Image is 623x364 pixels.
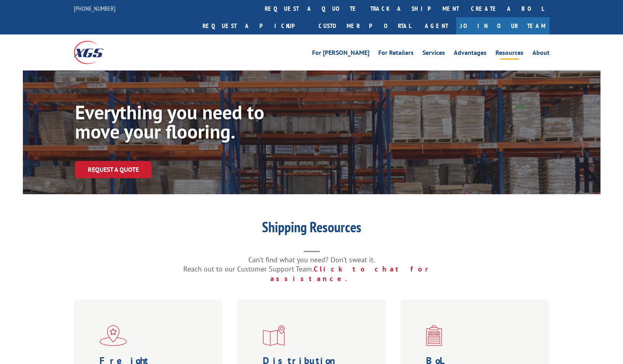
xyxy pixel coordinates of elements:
a: Resources [495,50,524,58]
a: Advantages [454,50,487,58]
img: xgs-icon-flagship-distribution-model-red [99,325,127,346]
h1: Shipping Resources [151,220,472,238]
h1: Everything you need to move your flooring. [75,103,316,145]
a: Services [422,50,445,58]
a: Click to chat for assistance. [270,264,440,283]
img: xgs-icon-distribution-map-red [263,325,285,346]
a: Join Our Team [456,17,550,34]
img: xgs-icon-bo-l-generator-red [426,325,442,346]
a: For [PERSON_NAME] [312,50,369,58]
a: Customer Portal [313,17,417,34]
a: Request a Quote [75,161,152,178]
a: Agent [417,17,456,34]
a: About [532,50,550,58]
a: [PHONE_NUMBER] [74,4,116,12]
a: For Retailers [378,50,414,58]
p: Can’t find what you need? Don’t sweat it. Reach out to our Customer Support Team. [151,255,472,284]
a: Request a pickup [197,17,313,34]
